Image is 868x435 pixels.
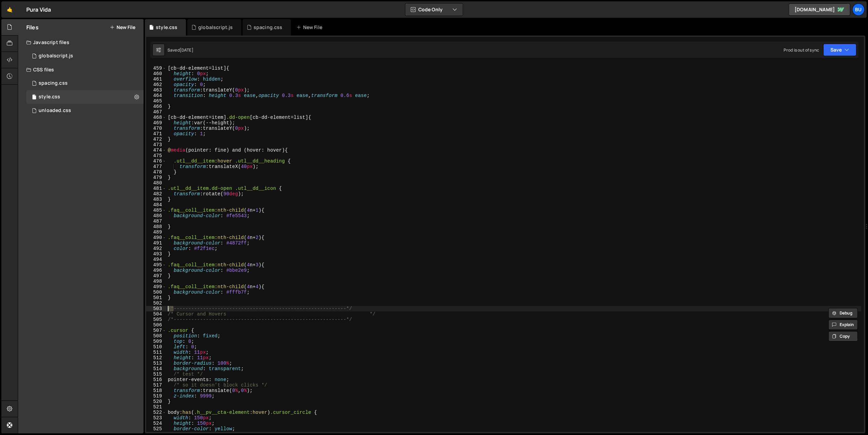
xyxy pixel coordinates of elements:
div: 473 [146,142,166,148]
div: Prod is out of sync [784,47,819,53]
div: globalscript.js [39,53,73,59]
div: 514 [146,366,166,371]
div: 508 [146,333,166,339]
div: 525 [146,426,166,432]
div: 509 [146,339,166,344]
div: 502 [146,300,166,306]
div: 519 [146,393,166,399]
div: 486 [146,213,166,219]
div: [DATE] [180,47,193,53]
div: CSS files [18,63,144,76]
div: 501 [146,295,166,300]
div: 512 [146,355,166,361]
div: 500 [146,290,166,295]
div: 461 [146,76,166,82]
div: 516 [146,377,166,382]
div: 465 [146,98,166,104]
div: 479 [146,175,166,180]
div: 463 [146,87,166,93]
div: 462 [146,82,166,87]
div: 460 [146,71,166,76]
button: New File [110,25,135,30]
div: 503 [146,306,166,311]
div: 513 [146,361,166,366]
div: 480 [146,180,166,186]
div: 515 [146,371,166,377]
div: 471 [146,131,166,137]
div: 481 [146,186,166,191]
div: 488 [146,224,166,229]
a: [DOMAIN_NAME] [789,3,850,16]
div: 477 [146,164,166,169]
div: 510 [146,344,166,350]
div: 464 [146,93,166,98]
div: 16149/43397.js [26,49,144,63]
div: 518 [146,388,166,393]
div: 497 [146,273,166,279]
div: 16149/43399.css [26,104,144,117]
div: New File [296,24,325,31]
div: 499 [146,284,166,290]
div: 524 [146,421,166,426]
div: 493 [146,251,166,257]
div: 482 [146,191,166,197]
div: 485 [146,208,166,213]
div: 476 [146,158,166,164]
a: 🤙 [1,1,18,18]
div: style.css [39,94,60,100]
div: 468 [146,115,166,120]
div: 496 [146,268,166,273]
div: 498 [146,279,166,284]
div: 520 [146,399,166,404]
div: 487 [146,219,166,224]
div: 495 [146,262,166,268]
button: Save [823,44,856,56]
div: 475 [146,153,166,158]
div: Pura Vida [26,5,51,14]
div: 490 [146,235,166,240]
div: spacing.css [254,24,283,31]
div: 466 [146,104,166,109]
div: style.css [156,24,177,31]
div: globalscript.js [198,24,233,31]
div: 517 [146,382,166,388]
div: 478 [146,169,166,175]
div: 507 [146,328,166,333]
div: 504 [146,311,166,317]
div: 16149/43398.css [26,90,144,104]
div: 492 [146,246,166,251]
a: Bu [852,3,865,16]
div: 523 [146,415,166,421]
button: Copy [828,331,858,341]
button: Explain [828,320,858,330]
div: 472 [146,137,166,142]
div: 489 [146,229,166,235]
div: 459 [146,66,166,71]
div: 484 [146,202,166,208]
div: 522 [146,410,166,415]
h2: Files [26,24,39,31]
div: 474 [146,148,166,153]
div: 505 [146,317,166,322]
div: 521 [146,404,166,410]
div: 470 [146,126,166,131]
div: Saved [167,47,193,53]
div: Javascript files [18,36,144,49]
div: 16149/43400.css [26,76,144,90]
button: Debug [828,308,858,318]
div: unloaded.css [39,108,71,114]
div: 506 [146,322,166,328]
div: spacing.css [39,80,68,86]
div: 511 [146,350,166,355]
div: 467 [146,109,166,115]
div: 469 [146,120,166,126]
button: Code Only [405,3,463,16]
div: 491 [146,240,166,246]
div: 483 [146,197,166,202]
div: 494 [146,257,166,262]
